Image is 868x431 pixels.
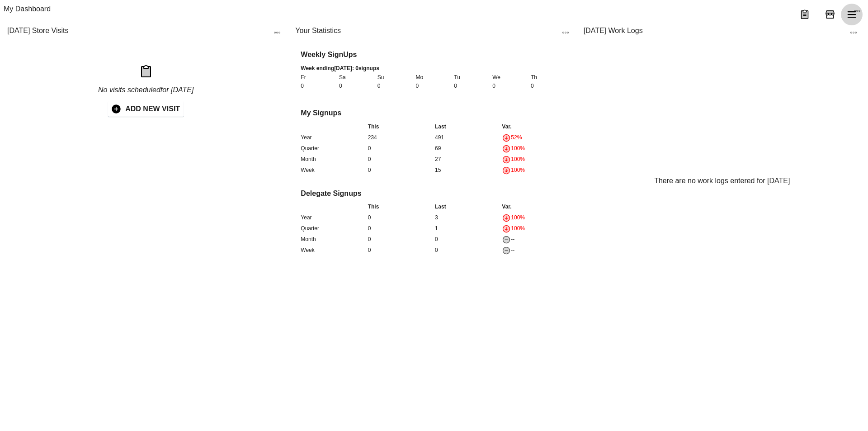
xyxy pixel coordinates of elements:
[435,166,500,175] div: 15
[511,166,525,175] div: 100%
[492,73,529,82] div: We
[368,155,433,164] div: 0
[301,82,337,91] div: 0
[511,224,525,233] div: 100%
[435,246,500,255] div: 0
[368,213,433,223] div: 0
[368,133,433,142] div: 234
[368,144,433,153] div: 0
[301,144,366,153] div: Quarter
[435,203,500,212] div: Last
[301,213,366,223] div: Year
[511,155,525,164] div: 100%
[301,155,366,164] div: Month
[435,123,500,132] div: Last
[301,49,357,61] p: Weekly SignUps
[794,4,816,25] button: menu
[377,73,414,82] div: Su
[377,82,414,91] div: 0
[368,203,433,212] div: This
[368,235,433,244] div: 0
[301,166,366,175] div: Week
[454,82,491,91] div: 0
[368,123,433,132] div: This
[368,166,433,175] div: 0
[454,73,491,82] div: Tu
[416,73,453,82] div: Mo
[841,4,863,25] button: menu
[301,64,567,73] span: Week ending [DATE] : 0 signups
[301,73,337,82] div: Fr
[531,73,567,82] div: Th
[492,82,529,91] div: 0
[368,246,433,255] div: 0
[368,224,433,233] div: 0
[301,224,366,233] div: Quarter
[502,123,567,132] div: Var.
[301,246,366,255] div: Week
[301,133,366,142] div: Year
[435,213,500,223] div: 3
[819,4,841,25] button: Add Store Visit
[435,133,500,142] div: 491
[654,175,790,186] p: There are no work logs entered for [DATE]
[416,82,453,91] div: 0
[435,235,500,244] div: 0
[584,25,844,40] div: [DATE] Work Logs
[339,73,376,82] div: Sa
[301,235,366,244] div: Month
[301,188,361,199] p: Delegate Signups
[435,224,500,233] div: 1
[511,236,514,242] span: --
[94,79,197,101] p: No visits scheduled for [DATE]
[511,213,525,223] div: 100%
[435,155,500,164] div: 27
[511,247,514,253] span: --
[511,144,525,153] div: 100%
[108,101,184,117] button: ADD NEW VISIT
[339,82,376,91] div: 0
[511,133,522,142] div: 52%
[7,25,268,40] div: [DATE] Store Visits
[435,144,500,153] div: 69
[531,82,567,91] div: 0
[295,25,556,40] div: Your Statistics
[301,107,341,119] p: My Signups
[502,203,567,212] div: Var.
